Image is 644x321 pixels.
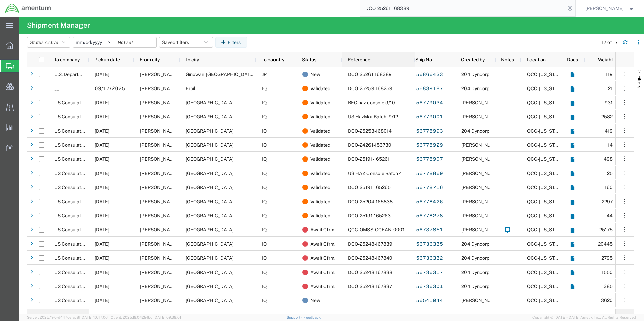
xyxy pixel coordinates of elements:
[262,72,267,77] span: JP
[605,171,613,176] span: 125
[140,298,179,303] span: Irving
[262,57,284,62] span: To country
[94,57,120,62] span: Pickup date
[527,128,565,134] span: QCC-Texas
[602,39,618,46] div: 17 of 17
[348,185,391,190] span: DCO-25191-165265
[348,171,402,176] span: U3 HAZ Console Batch 4
[54,255,102,261] span: US Consulate General
[348,255,392,261] span: DCO-25248-167840
[527,86,565,91] span: QCC-Texas
[608,142,613,148] span: 14
[262,100,267,105] span: IQ
[185,57,199,62] span: To city
[310,265,335,279] span: Await Cfrm.
[527,241,565,247] span: QCC-Texas
[605,128,613,134] span: 419
[95,241,109,247] span: 09/05/2025
[348,241,392,247] span: DCO-25248-167839
[262,171,267,176] span: IQ
[95,199,109,204] span: 09/10/2025
[461,128,489,134] span: 204 Dyncorp
[606,72,613,77] span: 119
[262,156,267,162] span: IQ
[140,185,179,190] span: Irving
[606,86,613,91] span: 121
[54,72,115,77] span: U.S. Department of Defense
[54,213,102,218] span: US Consulate General
[310,251,335,265] span: Await Cfrm.
[310,110,330,124] span: Validated
[310,209,330,223] span: Validated
[262,114,267,119] span: IQ
[95,171,109,176] span: 09/10/2025
[348,86,392,91] span: DCO-25259-168259
[154,315,181,319] span: [DATE] 09:39:01
[95,142,109,148] span: 09/10/2025
[54,156,102,162] span: US Consulate General
[601,298,613,303] span: 3620
[302,57,316,62] span: Status
[140,171,179,176] span: Irving
[95,298,109,303] span: 08/19/2025
[95,255,109,261] span: 09/05/2025
[54,284,102,289] span: US Consulate General
[461,213,500,218] span: Jason Martin
[461,241,489,247] span: 204 Dyncorp
[527,185,565,190] span: QCC-Texas
[527,284,565,289] span: QCC-Texas
[186,72,254,77] span: Ginowan-Okinawa
[262,213,267,218] span: IQ
[54,57,80,62] span: To company
[527,57,546,62] span: Location
[461,114,500,119] span: Jason Martin
[262,128,267,134] span: IQ
[140,86,179,91] span: Irving
[140,227,179,233] span: Irving
[95,156,109,162] span: 09/10/2025
[262,199,267,204] span: IQ
[348,114,398,119] span: U3 HazMat Batch - 9/12
[54,128,102,134] span: US Consulate General
[604,156,613,162] span: 498
[416,295,443,306] a: 56541944
[115,37,156,47] input: Not set
[186,156,234,162] span: BAGHDAD
[602,270,613,275] span: 1550
[310,194,330,209] span: Validated
[95,270,109,275] span: 09/05/2025
[348,57,371,62] span: Reference
[348,270,392,275] span: DCO-25248-167838
[80,315,108,319] span: [DATE] 10:47:06
[186,284,234,289] span: Baghdad
[262,142,267,148] span: IQ
[416,239,443,250] a: 56736335
[186,142,234,148] span: BAGHDAD
[585,4,635,12] button: [PERSON_NAME]
[262,241,267,247] span: IQ
[601,255,613,261] span: 2795
[186,270,234,275] span: Baghdad
[186,114,234,119] span: Baghdad
[607,213,613,218] span: 44
[416,253,443,264] a: 56736332
[186,100,234,105] span: Baghdad
[262,227,267,233] span: IQ
[54,270,102,275] span: US Consulate General
[598,241,613,247] span: 20445
[95,227,109,233] span: 09/09/2025
[348,72,392,77] span: DCO-25261-168389
[310,180,330,194] span: Validated
[601,114,613,119] span: 2582
[461,284,489,289] span: 204 Dyncorp
[416,182,443,193] a: 56778716
[605,185,613,190] span: 160
[461,57,485,62] span: Created by
[599,227,613,233] span: 25175
[95,213,109,218] span: 09/10/2025
[310,138,330,152] span: Validated
[95,114,109,119] span: 09/10/2025
[416,197,443,207] a: 56778426
[54,199,102,204] span: US Consulate General
[262,255,267,261] span: IQ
